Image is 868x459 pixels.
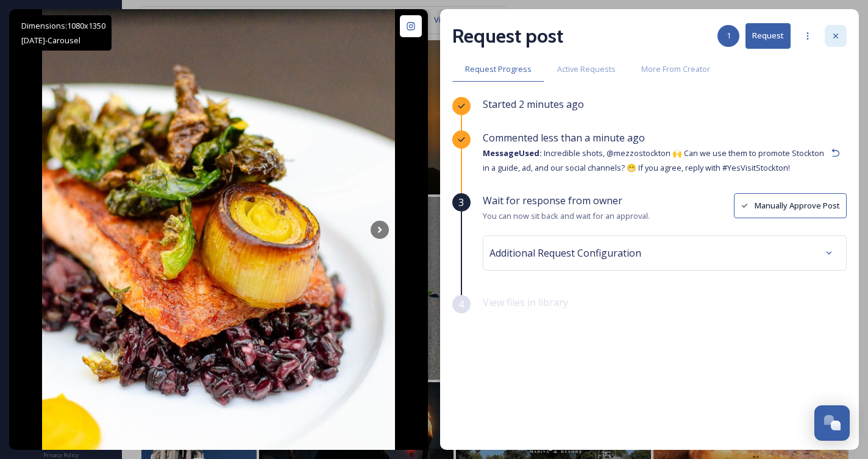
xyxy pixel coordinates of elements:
span: Started 2 minutes ago [483,98,584,111]
span: Request Progress [465,63,532,75]
span: More From Creator [641,63,710,75]
span: Active Requests [557,63,616,75]
span: 3 [458,195,464,210]
span: Incredible shots, @mezzostockton 🙌 Can we use them to promote Stockton in a guide, ad, and our so... [483,148,824,173]
span: View files in library [483,296,568,309]
span: 4 [458,297,464,311]
button: Open Chat [814,405,850,441]
span: 1 [727,30,731,41]
span: [DATE] - Carousel [21,35,80,46]
span: Additional Request Configuration [489,246,641,260]
span: Commented less than a minute ago [483,131,645,144]
h2: Request post [452,21,563,51]
span: Dimensions: 1080 x 1350 [21,20,105,31]
span: Wait for response from owner [483,194,622,207]
strong: Message Used: [483,148,542,158]
img: Italian food is always a good idea. 🤌✨ Stop by Mezzo to enjoy Italian flavors, crafted for every ... [42,9,394,450]
button: Request [745,23,791,48]
button: Manually Approve Post [734,193,847,218]
span: You can now sit back and wait for an approval. [483,210,650,221]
